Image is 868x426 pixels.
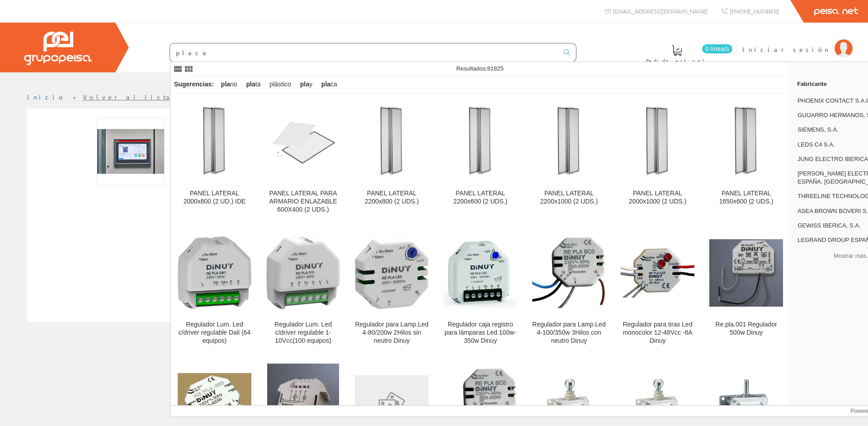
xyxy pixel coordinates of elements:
a: Regulador Lum. Led c/driver regulable 1-10Vcc(100 equipos) Regulador Lum. Led c/driver regulable ... [259,225,347,355]
div: plástico [266,76,294,93]
span: Iniciar sesión [742,45,830,54]
div: ta [243,76,264,93]
a: PANEL LATERAL 2000x800 (2 UD.) IDE PANEL LATERAL 2000x800 (2 UD.) IDE [170,94,259,224]
img: PANEL LATERAL 2200x600 (2 UDS.) [443,104,517,178]
div: Regulador para Lamp.Led 4-80/200w 2Hilos sin neutro Dinuy [355,321,429,345]
a: Regulador para Lamp.Led 4-100/350w 3Hilos con neutro Dinuy Regulador para Lamp.Led 4-100/350w 3Hi... [525,225,613,355]
div: Regulador para tiras Led monocolor 12-48Vcc -8A Dinuy [621,321,694,345]
strong: pla [300,80,309,88]
a: Iniciar sesión [742,38,853,46]
a: PANEL LATERAL 2200x600 (2 UDS.) PANEL LATERAL 2200x600 (2 UDS.) [436,94,524,224]
a: PANEL LATERAL 2000x1000 (2 UDS.) PANEL LATERAL 2000x1000 (2 UDS.) [613,94,702,224]
strong: pla [221,80,230,88]
div: Sugerencias: [170,78,216,91]
img: PANEL LATERAL 2000x800 (2 UD.) IDE [178,104,251,178]
a: Re.pla.001 Regulador 500w Dinuy Re.pla.001 Regulador 500w Dinuy [702,225,790,355]
span: [PHONE_NUMBER] [730,7,779,15]
img: Regulador Lum. Led c/driver regulable 1-10Vcc(100 equipos) [266,236,340,309]
span: 81825 [487,65,504,72]
span: 0 línea/s [702,44,732,53]
div: PANEL LATERAL 2200x800 (2 UDS.) [355,189,429,206]
img: PANEL LATERAL 2000x1000 (2 UDS.) [621,104,694,178]
div: Regulador caja registro para lámparas Led 100w-350w Dinuy [443,321,517,345]
a: Regulador para Lamp.Led 4-80/200w 2Hilos sin neutro Dinuy Regulador para Lamp.Led 4-80/200w 2Hilo... [348,225,436,355]
a: Regulador caja registro para lámparas Led 100w-350w Dinuy Regulador caja registro para lámparas L... [436,225,524,355]
a: PANEL LATERAL PARA ARMARIO ENLAZABLE 600X400 (2 UDS.) PANEL LATERAL PARA ARMARIO ENLAZABLE 600X40... [259,94,347,224]
img: Grupo Peisa [24,32,92,65]
span: [EMAIL_ADDRESS][DOMAIN_NAME] [613,7,708,15]
div: PANEL LATERAL 1650x600 (2 UDS.) [709,189,783,206]
a: PANEL LATERAL 2200x800 (2 UDS.) PANEL LATERAL 2200x800 (2 UDS.) [348,94,436,224]
a: PANEL LATERAL 2200x1000 (2 UDS.) PANEL LATERAL 2200x1000 (2 UDS.) [525,94,613,224]
strong: pla [246,80,255,88]
div: PANEL LATERAL 2200x600 (2 UDS.) [443,189,517,206]
a: PANEL LATERAL 1650x600 (2 UDS.) PANEL LATERAL 1650x600 (2 UDS.) [702,94,790,224]
img: Re.pla.001 Regulador 500w Dinuy [709,239,783,306]
div: PANEL LATERAL 2000x800 (2 UD.) IDE [178,189,251,206]
img: Regulador Lum. Led c/driver regulable Dali (64 equipos) [178,237,251,309]
div: y [297,76,316,93]
img: PANEL LATERAL 1650x600 (2 UDS.) [709,104,783,178]
a: Regulador Lum. Led c/driver regulable Dali (64 equipos) Regulador Lum. Led c/driver regulable Dal... [170,225,259,355]
img: Regulador caja registro para lámparas Led 100w-350w Dinuy [443,236,517,310]
img: Regulador para tiras Led monocolor 12-48Vcc -8A Dinuy [621,248,694,298]
input: Buscar ... [170,43,558,62]
a: Regulador para tiras Led monocolor 12-48Vcc -8A Dinuy Regulador para tiras Led monocolor 12-48Vcc... [613,225,702,355]
img: Regulador para Lamp.Led 4-80/200w 2Hilos sin neutro Dinuy [355,237,429,308]
div: ca [318,76,341,93]
a: Inicio [27,93,66,101]
div: PANEL LATERAL 2000x1000 (2 UDS.) [621,189,694,206]
div: Regulador para Lamp.Led 4-100/350w 3Hilos con neutro Dinuy [532,321,606,345]
img: Regulador para Lamp.Led 4-100/350w 3Hilos con neutro Dinuy [532,237,606,309]
div: Re.pla.001 Regulador 500w Dinuy [709,321,783,337]
div: no [217,76,241,93]
span: Resultados: [456,65,504,72]
strong: pla [321,80,330,88]
div: Regulador Lum. Led c/driver regulable Dali (64 equipos) [178,321,251,345]
div: PANEL LATERAL 2200x1000 (2 UDS.) [532,189,606,206]
a: Volver al listado de productos [83,93,261,101]
img: PANEL LATERAL 2200x1000 (2 UDS.) [532,104,606,178]
img: PANEL LATERAL PARA ARMARIO ENLAZABLE 600X400 (2 UDS.) [266,104,340,178]
span: Pedido actual [646,56,708,65]
div: Regulador Lum. Led c/driver regulable 1-10Vcc(100 equipos) [266,321,340,345]
img: Foto artículo Panel tactil control Lite Panel (150x150) [97,118,165,185]
div: PANEL LATERAL PARA ARMARIO ENLAZABLE 600X400 (2 UDS.) [266,189,340,214]
img: PANEL LATERAL 2200x800 (2 UDS.) [355,104,429,178]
